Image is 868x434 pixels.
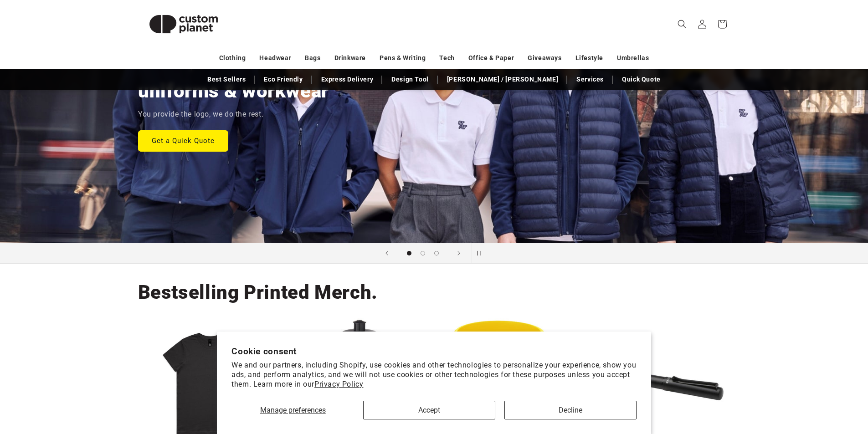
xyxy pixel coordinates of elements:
[442,71,563,87] a: [PERSON_NAME] / [PERSON_NAME]
[260,406,326,414] span: Manage preferences
[439,50,454,66] a: Tech
[822,390,868,434] iframe: Chat Widget
[138,130,228,151] a: Get a Quick Quote
[504,401,637,419] button: Decline
[402,246,416,260] button: Load slide 1 of 3
[416,246,430,260] button: Load slide 2 of 3
[472,243,492,263] button: Pause slideshow
[334,50,366,66] a: Drinkware
[305,50,320,66] a: Bags
[528,50,561,66] a: Giveaways
[380,50,426,66] a: Pens & Writing
[138,280,378,305] h2: Bestselling Printed Merch.
[231,401,354,419] button: Manage preferences
[203,71,250,87] a: Best Sellers
[572,71,608,87] a: Services
[363,401,495,419] button: Accept
[259,71,307,87] a: Eco Friendly
[617,71,665,87] a: Quick Quote
[617,50,649,66] a: Umbrellas
[138,4,229,45] img: Custom Planet
[387,71,433,87] a: Design Tool
[259,50,291,66] a: Headwear
[449,243,469,263] button: Next slide
[672,14,692,34] summary: Search
[468,50,514,66] a: Office & Paper
[575,50,603,66] a: Lifestyle
[231,346,637,357] h2: Cookie consent
[138,79,329,103] h2: uniforms & workwear
[377,243,397,263] button: Previous slide
[317,71,378,87] a: Express Delivery
[231,361,637,389] p: We and our partners, including Shopify, use cookies and other technologies to personalize your ex...
[138,108,263,121] p: You provide the logo, we do the rest.
[219,50,246,66] a: Clothing
[430,246,443,260] button: Load slide 3 of 3
[314,380,363,388] a: Privacy Policy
